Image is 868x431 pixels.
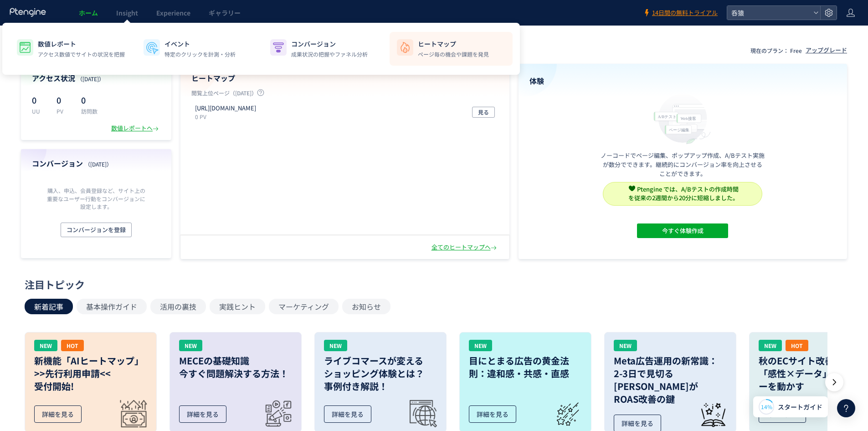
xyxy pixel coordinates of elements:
[637,223,728,238] button: 今すぐ体験作成
[529,76,837,86] h4: 体験
[195,104,256,113] p: https://nomizaru.com/Page?id=P8e3ef48
[179,405,226,423] div: 詳細を見る
[85,160,112,168] span: （[DATE]）
[77,299,147,314] button: 基本操作ガイド
[614,340,637,351] div: NEW
[761,403,772,410] span: 14%
[111,124,160,133] div: 数値レポートへ
[629,185,635,192] img: svg+xml,%3c
[116,8,138,17] span: Insight
[34,405,82,423] div: 詳細を見る
[191,73,498,83] h4: ヒートマップ
[786,340,808,351] div: HOT
[472,107,495,118] button: 見る
[25,299,73,314] button: 新着記事
[759,340,782,351] div: NEW
[649,92,716,145] img: home_experience_onbo_jp-C5-EgdA0.svg
[81,107,98,115] p: 訪問数
[431,243,498,252] div: 全てのヒートマップへ
[469,340,492,351] div: NEW
[750,47,802,54] p: 現在のプラン： Free
[652,9,718,17] span: 14日間の無料トライアル
[156,8,190,17] span: Experience
[342,299,390,314] button: お知らせ
[291,39,368,48] p: コンバージョン
[478,107,489,118] span: 見る
[628,185,739,202] span: Ptengine では、A/Bテストの作成時間 を従来の2週間から20分に短縮しました。
[210,299,265,314] button: 実践ヒント
[469,354,582,380] h3: 目にとまる広告の黄金法則：違和感・共感・直感
[67,223,126,237] span: コンバージョンを登録
[38,39,125,48] p: 数値レポート
[269,299,339,314] button: マーケティング
[56,93,70,107] p: 0
[729,6,810,20] span: 呑猿
[195,113,260,120] p: 0 PV
[32,107,46,115] p: UU
[61,340,84,351] div: HOT
[150,299,206,314] button: 活用の裏技
[81,93,98,107] p: 0
[324,340,347,351] div: NEW
[45,187,148,210] p: 購入、申込、会員登録など、サイト上の重要なユーザー行動をコンバージョンに設定します。
[77,75,104,83] span: （[DATE]）
[614,354,727,405] h3: Meta広告運用の新常識： 2-3日で見切る[PERSON_NAME]が ROAS改善の鍵
[179,340,202,351] div: NEW
[662,223,704,238] span: 今すぐ体験作成
[418,39,489,48] p: ヒートマップ
[32,73,160,83] h4: アクセス状況
[209,8,241,17] span: ギャラリー
[32,93,46,107] p: 0
[79,8,98,17] span: ホーム
[164,39,236,48] p: イベント
[324,354,437,393] h3: ライブコマースが変える ショッピング体験とは？ 事例付き解説！
[25,277,839,291] div: 注目トピック
[191,89,498,100] p: 閲覧上位ページ（[DATE]）
[643,9,718,17] a: 14日間の無料トライアル
[806,46,847,55] div: アップグレード
[179,354,292,380] h3: MECEの基礎知識 今すぐ問題解決する方法！
[34,354,147,393] h3: 新機能「AIヒートマップ」 >>先行利用申請<< 受付開始!
[38,50,125,58] p: アクセス数値でサイトの状況を把握
[291,50,368,58] p: 成果状況の把握やファネル分析
[601,151,765,178] p: ノーコードでページ編集、ポップアップ作成、A/Bテスト実施が数分でできます。継続的にコンバージョン率を向上させることができます。
[34,340,57,351] div: NEW
[324,405,371,423] div: 詳細を見る
[61,223,132,237] button: コンバージョンを登録
[469,405,516,423] div: 詳細を見る
[56,107,70,115] p: PV
[32,158,160,169] h4: コンバージョン
[418,50,489,58] p: ページ毎の機会や課題を発見
[164,50,236,58] p: 特定のクリックを計測・分析
[778,402,822,412] span: スタートガイド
